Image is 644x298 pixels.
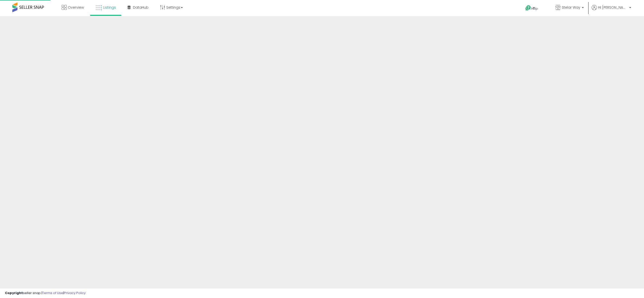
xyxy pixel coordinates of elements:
[133,5,149,10] span: DataHub
[562,5,580,10] span: Stelar Way
[531,6,538,11] span: Help
[525,5,531,11] i: Get Help
[592,5,631,16] a: Hi [PERSON_NAME]
[521,1,548,16] a: Help
[598,5,628,10] span: Hi [PERSON_NAME]
[68,5,84,10] span: Overview
[103,5,116,10] span: Listings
